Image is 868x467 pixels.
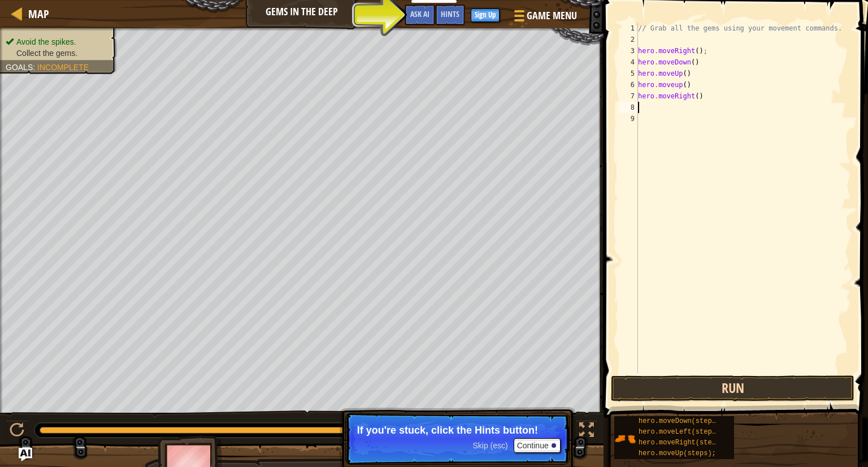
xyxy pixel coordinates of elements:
[619,102,638,113] div: 8
[639,417,724,425] span: hero.moveDown(steps);
[6,36,108,47] li: Avoid the spikes.
[16,37,76,46] span: Avoid the spikes.
[16,49,77,58] span: Collect the gems.
[619,113,638,124] div: 9
[405,5,435,25] button: Ask AI
[611,375,854,401] button: Run
[471,8,500,22] button: Sign Up
[505,5,584,31] button: Game Menu
[619,23,638,34] div: 1
[6,47,108,59] li: Collect the gems.
[28,6,49,21] span: Map
[472,441,507,450] span: Skip (esc)
[33,63,37,72] span: :
[619,45,638,57] div: 3
[575,420,598,443] button: Toggle fullscreen
[410,8,429,19] span: Ask AI
[441,8,459,19] span: Hints
[619,90,638,102] div: 7
[514,438,561,453] button: Continue
[639,439,728,447] span: hero.moveRight(steps);
[19,448,32,461] button: Ask AI
[619,34,638,45] div: 2
[37,63,89,72] span: Incomplete
[639,428,724,436] span: hero.moveLeft(steps);
[6,420,28,443] button: Ctrl + P: Play
[357,425,558,436] p: If you're stuck, click the Hints button!
[614,428,636,449] img: portrait.png
[639,449,716,457] span: hero.moveUp(steps);
[6,63,33,72] span: Goals
[527,8,577,23] span: Game Menu
[619,79,638,90] div: 6
[23,6,49,21] a: Map
[619,68,638,79] div: 5
[619,57,638,68] div: 4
